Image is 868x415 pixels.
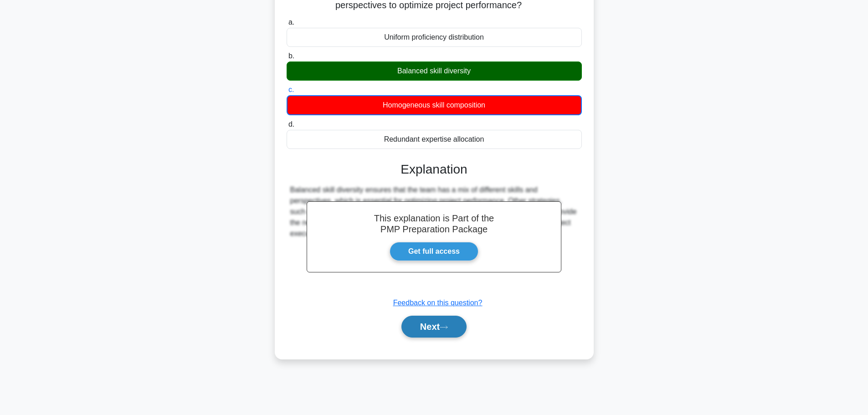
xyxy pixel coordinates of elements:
[401,316,467,338] button: Next
[290,184,578,239] div: Balanced skill diversity ensures that the team has a mix of different skills and perspectives, wh...
[288,52,294,60] span: b.
[292,162,576,177] h3: Explanation
[287,61,582,81] div: Balanced skill diversity
[287,95,582,115] div: Homogeneous skill composition
[390,242,478,261] a: Get full access
[393,299,483,307] a: Feedback on this question?
[288,18,294,26] span: a.
[287,28,582,47] div: Uniform proficiency distribution
[287,130,582,149] div: Redundant expertise allocation
[288,120,294,128] span: d.
[288,86,294,93] span: c.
